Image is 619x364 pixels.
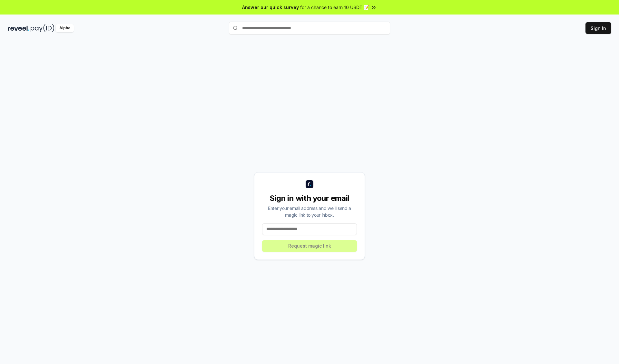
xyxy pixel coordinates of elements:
div: Enter your email address and we’ll send a magic link to your inbox. [262,205,357,218]
div: Alpha [56,24,74,32]
img: reveel_dark [8,24,29,32]
span: for a chance to earn 10 USDT 📝 [300,4,369,11]
div: Sign in with your email [262,193,357,203]
button: Sign In [585,22,611,34]
img: pay_id [31,24,54,32]
img: logo_small [306,180,313,188]
span: Answer our quick survey [242,4,299,11]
